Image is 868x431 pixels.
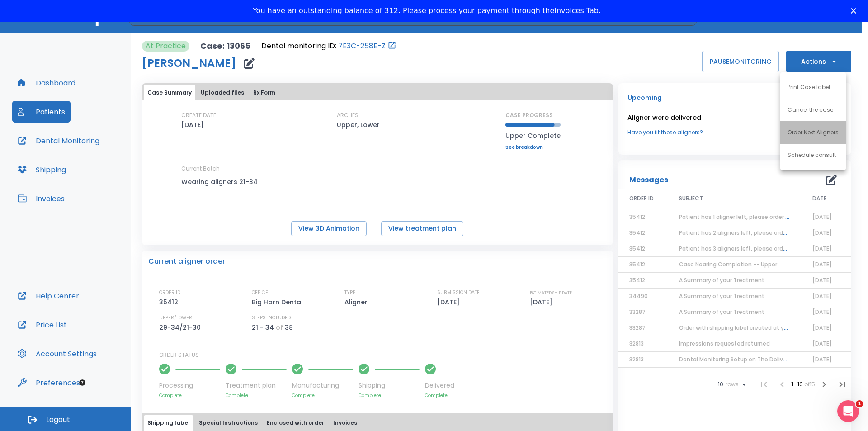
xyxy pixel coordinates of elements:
p: Order Next Aligners [788,128,839,137]
iframe: Intercom live chat [837,400,859,422]
div: Close [851,8,860,14]
a: Invoices Tab [554,6,599,15]
div: You have an outstanding balance of 312. Please process your payment through the . [253,6,601,15]
p: Cancel the case [788,106,833,114]
span: 1 [856,400,863,407]
p: Print Case label [788,83,830,91]
p: Schedule consult [788,151,836,159]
